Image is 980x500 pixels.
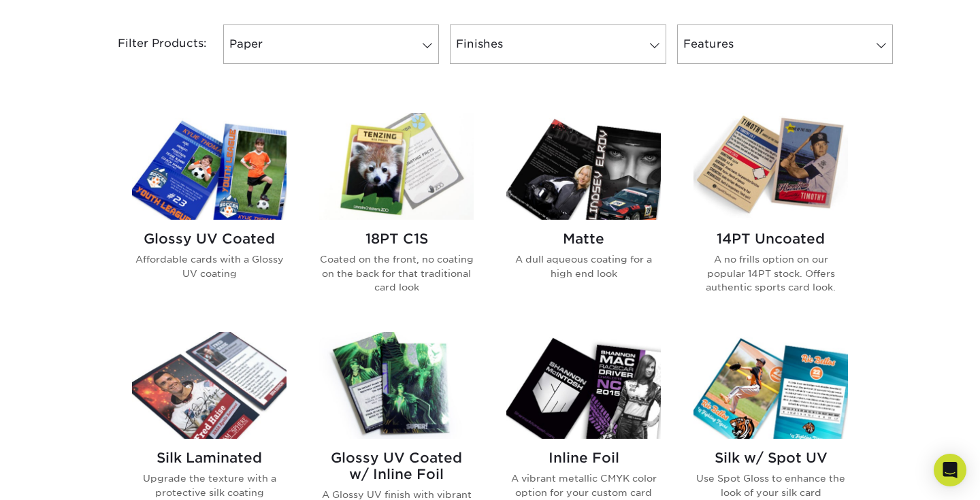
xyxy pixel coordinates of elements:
p: Affordable cards with a Glossy UV coating [132,252,287,280]
h2: Silk Laminated [132,450,287,466]
a: 18PT C1S Trading Cards 18PT C1S Coated on the front, no coating on the back for that traditional ... [319,113,474,316]
a: Features [677,24,893,64]
h2: Silk w/ Spot UV [693,450,848,466]
img: Glossy UV Coated w/ Inline Foil Trading Cards [319,332,474,439]
p: A no frills option on our popular 14PT stock. Offers authentic sports card look. [693,252,848,294]
img: Silk w/ Spot UV Trading Cards [693,332,848,439]
iframe: Google Customer Reviews [3,459,116,495]
h2: Glossy UV Coated [132,231,287,247]
h2: Inline Foil [506,450,661,466]
a: 14PT Uncoated Trading Cards 14PT Uncoated A no frills option on our popular 14PT stock. Offers au... [693,113,848,316]
p: A vibrant metallic CMYK color option for your custom card [506,471,661,499]
img: 14PT Uncoated Trading Cards [693,113,848,220]
h2: 18PT C1S [319,231,474,247]
p: Coated on the front, no coating on the back for that traditional card look [319,252,474,294]
h2: Glossy UV Coated w/ Inline Foil [319,450,474,482]
div: Filter Products: [82,24,218,64]
a: Finishes [450,24,666,64]
h2: 14PT Uncoated [693,231,848,247]
img: 18PT C1S Trading Cards [319,113,474,220]
img: Silk Laminated Trading Cards [132,332,287,439]
a: Paper [223,24,439,64]
h2: Matte [506,231,661,247]
p: Use Spot Gloss to enhance the look of your silk card [693,471,848,499]
div: Open Intercom Messenger [934,454,966,486]
img: Inline Foil Trading Cards [506,332,661,439]
a: Glossy UV Coated Trading Cards Glossy UV Coated Affordable cards with a Glossy UV coating [132,113,287,316]
img: Matte Trading Cards [506,113,661,220]
a: Matte Trading Cards Matte A dull aqueous coating for a high end look [506,113,661,316]
p: A dull aqueous coating for a high end look [506,252,661,280]
p: Upgrade the texture with a protective silk coating [132,471,287,499]
img: Glossy UV Coated Trading Cards [132,113,287,220]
